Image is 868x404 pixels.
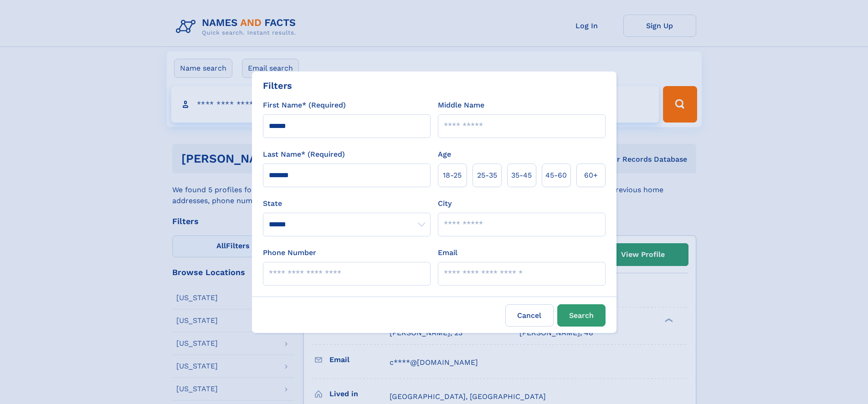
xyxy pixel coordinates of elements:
[584,170,598,181] span: 60+
[263,79,292,92] div: Filters
[438,100,484,111] label: Middle Name
[443,170,462,181] span: 18‑25
[477,170,497,181] span: 25‑35
[557,304,606,327] button: Search
[505,304,554,327] label: Cancel
[263,198,431,209] label: State
[263,247,316,258] label: Phone Number
[438,149,451,160] label: Age
[438,198,452,209] label: City
[263,149,345,160] label: Last Name* (Required)
[438,247,457,258] label: Email
[263,100,346,111] label: First Name* (Required)
[545,170,567,181] span: 45‑60
[511,170,532,181] span: 35‑45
